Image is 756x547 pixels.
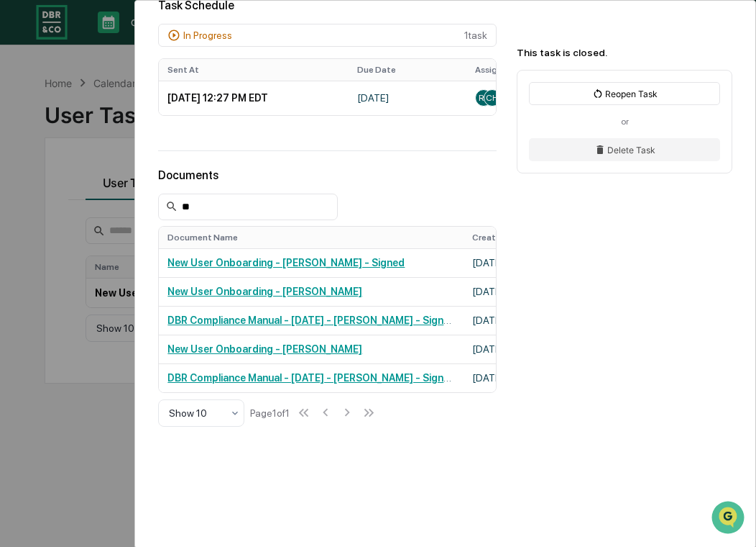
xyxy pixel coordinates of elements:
[159,81,349,115] td: [DATE] 12:27 PM EDT
[127,235,157,246] span: [DATE]
[119,196,124,207] span: •
[14,160,96,171] div: Past conversations
[464,363,581,392] td: [DATE]
[158,24,497,47] div: 1 task
[183,30,232,41] div: In Progress
[65,125,198,136] div: We're available if you need us!
[158,168,497,182] div: Documents
[349,59,466,81] th: Due Date
[14,323,26,335] div: 🔎
[159,227,464,248] th: Document Name
[486,93,499,103] span: CH
[464,306,581,335] td: [DATE]
[464,335,581,363] td: [DATE]
[167,257,405,268] a: New User Onboarding - [PERSON_NAME] - Signed
[529,82,720,105] button: Reopen Task
[464,248,581,277] td: [DATE]
[250,407,290,419] div: Page 1 of 1
[529,138,720,161] button: Delete Task
[14,296,26,307] div: 🖐️
[65,110,236,125] div: Start new chat
[127,196,157,207] span: [DATE]
[45,235,116,246] span: [PERSON_NAME]
[30,110,56,136] img: 1751574470498-79e402a7-3db9-40a0-906f-966fe37d0ed6
[244,114,262,132] button: Start new chat
[710,499,749,538] iframe: Open customer support
[517,47,732,58] div: This task is closed.
[167,286,362,297] a: New User Onboarding - [PERSON_NAME]
[14,30,262,53] p: How can we help?
[9,316,96,342] a: 🔎Data Lookup
[223,157,262,174] button: See all
[14,221,37,244] img: Cece Ferraez
[104,296,116,307] div: 🗄️
[9,289,98,315] a: 🖐️Preclearance
[159,59,349,81] th: Sent At
[167,343,362,355] a: New User Onboarding - [PERSON_NAME]
[119,294,178,309] span: Attestations
[29,322,91,336] span: Data Lookup
[143,357,174,368] span: Pylon
[101,356,174,368] a: Powered byPylon
[29,294,93,309] span: Preclearance
[167,372,456,384] a: DBR Compliance Manual - [DATE] - [PERSON_NAME] - Signed
[14,182,37,205] img: Cece Ferraez
[479,93,489,103] span: RG
[466,59,556,81] th: Assigned To
[349,81,466,115] td: [DATE]
[119,235,124,246] span: •
[45,196,116,207] span: [PERSON_NAME]
[529,117,720,127] div: or
[14,110,40,136] img: 1746055101610-c473b297-6a78-478c-a979-82029cc54cd1
[167,315,456,326] a: DBR Compliance Manual - [DATE] - [PERSON_NAME] - Signed
[464,227,581,248] th: Created At
[464,277,581,306] td: [DATE]
[98,289,184,315] a: 🗄️Attestations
